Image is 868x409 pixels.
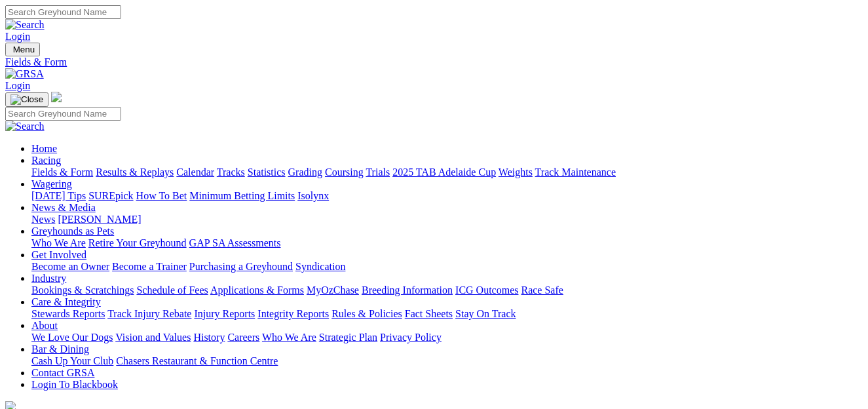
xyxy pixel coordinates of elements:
[31,237,86,248] a: Who We Are
[96,166,174,178] a: Results & Replays
[257,308,329,319] a: Integrity Reports
[107,308,191,319] a: Track Injury Rebate
[112,261,187,272] a: Become a Trainer
[136,190,187,201] a: How To Bet
[307,284,359,296] a: MyOzChase
[288,166,322,178] a: Grading
[31,284,134,296] a: Bookings & Scratchings
[366,166,390,178] a: Trials
[392,166,496,178] a: 2025 TAB Adelaide Cup
[325,166,364,178] a: Coursing
[31,320,58,331] a: About
[31,379,118,390] a: Login To Blackbook
[31,332,113,343] a: We Love Our Dogs
[5,56,863,68] a: Fields & Form
[380,332,442,343] a: Privacy Policy
[31,308,105,319] a: Stewards Reports
[31,355,863,367] div: Bar & Dining
[31,284,863,296] div: Industry
[5,121,45,132] img: Search
[31,332,863,343] div: About
[51,92,62,102] img: logo-grsa-white.png
[248,166,286,178] a: Statistics
[31,155,61,166] a: Racing
[31,367,94,378] a: Contact GRSA
[217,166,245,178] a: Tracks
[262,332,316,343] a: Who We Are
[535,166,616,178] a: Track Maintenance
[5,5,121,19] input: Search
[31,261,109,272] a: Become an Owner
[210,284,304,296] a: Applications & Forms
[319,332,377,343] a: Strategic Plan
[31,202,96,213] a: News & Media
[31,343,89,355] a: Bar & Dining
[227,332,259,343] a: Careers
[31,296,101,307] a: Care & Integrity
[5,43,40,56] button: Toggle navigation
[31,190,86,201] a: [DATE] Tips
[58,214,141,225] a: [PERSON_NAME]
[189,261,293,272] a: Purchasing a Greyhound
[31,178,72,189] a: Wagering
[189,237,281,248] a: GAP SA Assessments
[136,284,208,296] a: Schedule of Fees
[115,332,191,343] a: Vision and Values
[31,143,57,154] a: Home
[295,261,345,272] a: Syndication
[176,166,214,178] a: Calendar
[31,214,863,225] div: News & Media
[31,166,863,178] div: Racing
[31,249,86,260] a: Get Involved
[194,308,255,319] a: Injury Reports
[297,190,329,201] a: Isolynx
[362,284,453,296] a: Breeding Information
[88,190,133,201] a: SUREpick
[5,31,30,42] a: Login
[5,92,48,107] button: Toggle navigation
[31,190,863,202] div: Wagering
[31,261,863,273] div: Get Involved
[31,214,55,225] a: News
[455,284,518,296] a: ICG Outcomes
[5,68,44,80] img: GRSA
[5,80,30,91] a: Login
[521,284,563,296] a: Race Safe
[10,94,43,105] img: Close
[193,332,225,343] a: History
[88,237,187,248] a: Retire Your Greyhound
[31,225,114,237] a: Greyhounds as Pets
[5,107,121,121] input: Search
[31,308,863,320] div: Care & Integrity
[455,308,516,319] a: Stay On Track
[31,237,863,249] div: Greyhounds as Pets
[331,308,402,319] a: Rules & Policies
[31,273,66,284] a: Industry
[13,45,35,54] span: Menu
[405,308,453,319] a: Fact Sheets
[499,166,533,178] a: Weights
[31,355,113,366] a: Cash Up Your Club
[116,355,278,366] a: Chasers Restaurant & Function Centre
[5,19,45,31] img: Search
[31,166,93,178] a: Fields & Form
[189,190,295,201] a: Minimum Betting Limits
